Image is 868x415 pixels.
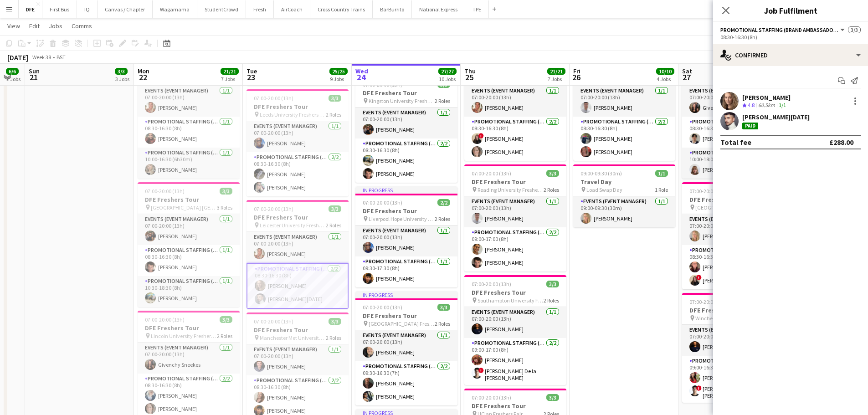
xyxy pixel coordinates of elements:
[464,164,566,272] app-job-card: 07:00-20:00 (13h)3/3DFE Freshers Tour Reading University Freshers Fair2 RolesEvents (Event Manage...
[573,164,675,227] div: 09:00-09:30 (30m)1/1Travel Day Load Swap Day1 RoleEvents (Event Manager)1/109:00-09:30 (30m)[PERS...
[464,227,566,272] app-card-role: Promotional Staffing (Brand Ambassadors)2/209:00-17:00 (8h)[PERSON_NAME][PERSON_NAME]
[464,288,566,297] h3: DFE Freshers Tour
[439,76,456,82] div: 10 Jobs
[7,22,20,30] span: View
[546,170,559,177] span: 3/3
[138,54,240,179] div: 07:00-20:00 (13h)3/3DFE Freshers Tour Keele University Freshers Fair3 RolesEvents (Event Manager)...
[547,68,565,75] span: 21/21
[151,204,217,211] span: [GEOGRAPHIC_DATA] [GEOGRAPHIC_DATA] Freshers Fair
[713,44,868,66] div: Confirmed
[544,186,559,193] span: 2 Roles
[260,334,326,341] span: Manchester Met University Freshers Fair
[573,67,580,75] span: Fri
[45,20,66,32] a: Jobs
[682,325,784,356] app-card-role: Events (Event Manager)1/107:00-20:00 (13h)[PERSON_NAME]
[247,213,349,221] h3: DFE Freshers Tour
[682,195,784,204] h3: DFE Freshers Tour
[682,245,784,289] app-card-role: Promotional Staffing (Brand Ambassadors)2/208:30-16:30 (8h)[PERSON_NAME]![PERSON_NAME]
[696,275,702,280] span: !
[742,113,810,121] div: [PERSON_NAME][DATE]
[254,205,293,212] span: 07:00-20:00 (13h)
[586,186,622,193] span: Load Swap Day
[464,54,566,161] div: 07:00-20:00 (13h)3/3DFE Freshers Tour Nottingham University Freshers Fair2 RolesEvents (Event Man...
[42,0,77,18] button: First Bus
[330,76,347,82] div: 9 Jobs
[138,195,240,204] h3: DFE Freshers Tour
[4,20,24,32] a: View
[138,148,240,179] app-card-role: Promotional Staffing (Brand Ambassadors)1/110:00-16:30 (6h30m)[PERSON_NAME]
[26,20,43,32] a: Edit
[355,186,457,194] div: In progress
[720,138,751,147] div: Total fee
[27,72,40,82] span: 21
[355,312,457,320] h3: DFE Freshers Tour
[247,67,257,75] span: Tue
[260,111,326,118] span: Leeds University Freshers Fair
[138,214,240,245] app-card-role: Events (Event Manager)1/107:00-20:00 (13h)[PERSON_NAME]
[138,343,240,374] app-card-role: Events (Event Manager)1/107:00-20:00 (13h)Givenchy Sneekes
[138,86,240,117] app-card-role: Events (Event Manager)1/107:00-20:00 (13h)[PERSON_NAME]
[655,186,668,193] span: 1 Role
[464,402,566,410] h3: DFE Freshers Tour
[573,196,675,227] app-card-role: Events (Event Manager)1/109:00-09:30 (30m)[PERSON_NAME]
[29,67,40,75] span: Sun
[573,117,675,161] app-card-role: Promotional Staffing (Brand Ambassadors)2/208:30-16:30 (8h)[PERSON_NAME][PERSON_NAME]
[355,225,457,256] app-card-role: Events (Event Manager)1/107:00-20:00 (13h)[PERSON_NAME]
[412,0,465,18] button: National Express
[355,291,457,405] app-job-card: In progress07:00-20:00 (13h)3/3DFE Freshers Tour [GEOGRAPHIC_DATA] Freshers Fair2 RolesEvents (Ev...
[247,326,349,334] h3: DFE Freshers Tour
[464,307,566,338] app-card-role: Events (Event Manager)1/107:00-20:00 (13h)[PERSON_NAME]
[260,222,326,229] span: Leicester University Freshers Fair
[329,68,348,75] span: 25/25
[77,0,98,18] button: IQ
[98,0,153,18] button: Canvas / Chapter
[138,276,240,307] app-card-role: Promotional Staffing (Brand Ambassadors)1/110:30-18:30 (8h)[PERSON_NAME]
[274,0,310,18] button: AirCoach
[138,117,240,148] app-card-role: Promotional Staffing (Brand Ambassadors)1/108:30-16:30 (8h)[PERSON_NAME]
[472,170,511,177] span: 07:00-20:00 (13h)
[682,182,784,289] app-job-card: 07:00-20:00 (13h)3/3DFE Freshers Tour [GEOGRAPHIC_DATA] Freshers Fair2 RolesEvents (Event Manager...
[548,76,565,82] div: 7 Jobs
[544,297,559,304] span: 2 Roles
[572,72,580,82] span: 26
[437,304,450,311] span: 3/3
[848,26,861,33] span: 3/3
[355,330,457,361] app-card-role: Events (Event Manager)1/107:00-20:00 (13h)[PERSON_NAME]
[138,245,240,276] app-card-role: Promotional Staffing (Brand Ambassadors)1/108:30-16:30 (8h)[PERSON_NAME]
[369,97,435,104] span: Kingston University Freshers Fair
[151,333,217,339] span: Lincoln University Freshers Fair
[6,68,19,75] span: 6/6
[682,117,784,148] app-card-role: Promotional Staffing (Brand Ambassadors)1/108:30-16:30 (8h)[PERSON_NAME]
[326,334,341,341] span: 2 Roles
[713,5,868,16] h3: Job Fulfilment
[682,148,784,179] app-card-role: Promotional Staffing (Brand Ambassadors)1/110:00-18:00 (8h)[PERSON_NAME]
[464,86,566,117] app-card-role: Events (Event Manager)1/107:00-20:00 (13h)[PERSON_NAME]
[657,76,674,82] div: 4 Jobs
[682,54,784,179] div: 07:00-20:00 (13h)3/3DFE Freshers Tour Bristol University Freshers Fair3 RolesEvents (Event Manage...
[247,263,349,309] app-card-role: Promotional Staffing (Brand Ambassadors)2/208:30-16:30 (8h)[PERSON_NAME][PERSON_NAME][DATE]
[355,108,457,138] app-card-role: Events (Event Manager)1/107:00-20:00 (13h)[PERSON_NAME]
[115,76,129,82] div: 3 Jobs
[720,26,846,33] button: Promotional Staffing (Brand Ambassadors)
[682,293,784,403] div: 07:00-20:00 (13h)3/3DFE Freshers Tour Winchester University Freshers Fair2 RolesEvents (Event Man...
[363,304,402,311] span: 07:00-20:00 (13h)
[220,188,232,195] span: 3/3
[437,199,450,206] span: 2/2
[363,199,402,206] span: 07:00-20:00 (13h)
[695,204,761,211] span: [GEOGRAPHIC_DATA] Freshers Fair
[221,76,238,82] div: 7 Jobs
[329,318,341,325] span: 3/3
[478,297,544,304] span: Southampton University Freshers Fair
[355,256,457,287] app-card-role: Promotional Staffing (Brand Ambassadors)1/109:30-17:30 (8h)[PERSON_NAME]
[247,344,349,375] app-card-role: Events (Event Manager)1/107:00-20:00 (13h)[PERSON_NAME]
[355,186,457,287] app-job-card: In progress07:00-20:00 (13h)2/2DFE Freshers Tour Liverpool Hope University Freshers Fair2 RolesEv...
[464,338,566,385] app-card-role: Promotional Staffing (Brand Ambassadors)2/209:00-17:00 (8h)[PERSON_NAME]![PERSON_NAME] De la [PER...
[247,102,349,111] h3: DFE Freshers Tour
[326,222,341,229] span: 2 Roles
[756,102,777,109] div: 60.5km
[138,67,149,75] span: Mon
[720,26,839,33] span: Promotional Staffing (Brand Ambassadors)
